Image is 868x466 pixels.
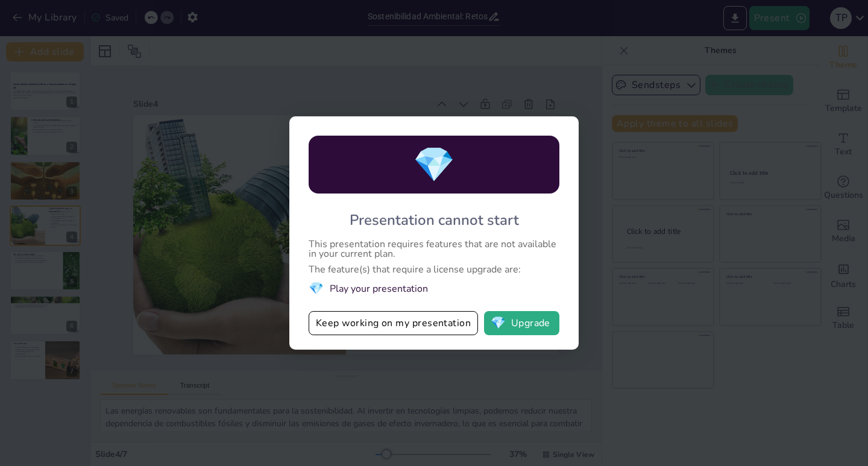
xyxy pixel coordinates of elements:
[309,280,559,297] li: Play your presentation
[350,210,519,230] div: Presentation cannot start
[309,280,324,297] span: diamond
[309,265,559,274] div: The feature(s) that require a license upgrade are:
[309,311,478,335] button: Keep working on my presentation
[491,317,506,329] span: diamond
[413,142,455,188] span: diamond
[309,239,559,259] div: This presentation requires features that are not available in your current plan.
[484,311,559,335] button: diamondUpgrade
